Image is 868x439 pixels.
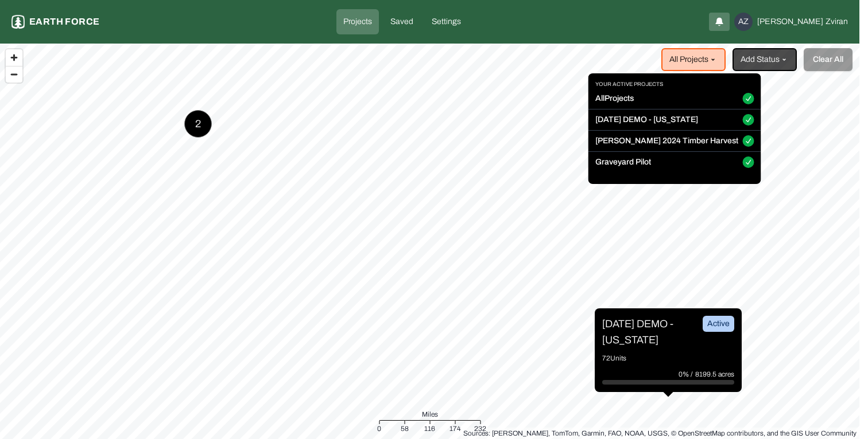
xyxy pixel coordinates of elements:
[595,114,698,126] label: [DATE] DEMO - [US_STATE]
[595,93,634,104] label: All Projects
[463,428,857,439] div: Sources: [PERSON_NAME], TomTom, Garmin, FAO, NOAA, USGS, © OpenStreetMap contributors, and the GI...
[595,156,651,168] label: Graveyard Pilot
[588,80,761,93] p: Your active projects
[6,66,22,83] button: Zoom out
[588,73,761,184] div: All Projects
[6,49,22,66] button: Zoom in
[595,135,738,147] label: [PERSON_NAME] 2024 Timber Harvest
